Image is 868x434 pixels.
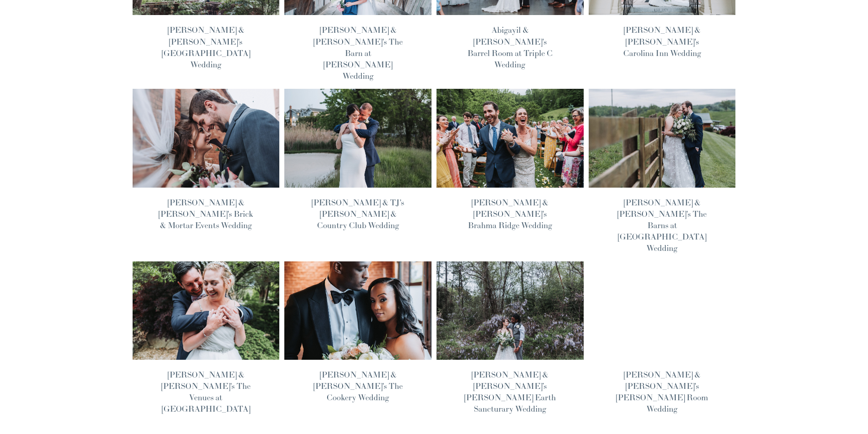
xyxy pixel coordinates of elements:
[161,369,251,414] a: [PERSON_NAME] & [PERSON_NAME]'s The Venues at [GEOGRAPHIC_DATA]
[312,197,404,230] a: [PERSON_NAME] & TJ's [PERSON_NAME] & Country Club Wedding
[159,197,253,230] a: [PERSON_NAME] & [PERSON_NAME]'s Brick & Mortar Events Wedding
[468,197,552,230] a: [PERSON_NAME] & [PERSON_NAME]'s Brahma Ridge Wedding
[616,369,708,414] a: [PERSON_NAME] & [PERSON_NAME]'s [PERSON_NAME] Room Wedding
[467,25,553,70] a: Abigayil & [PERSON_NAME]'s Barrel Room at Triple C Wedding
[132,88,280,188] img: Danielle &amp; Cody's Brick &amp; Mortar Events Wedding
[284,88,432,188] img: Maura &amp; TJ's Lawrence Yatch &amp; Country Club Wedding
[313,25,403,81] a: [PERSON_NAME] & [PERSON_NAME]'s The Barn at [PERSON_NAME] Wedding
[588,261,736,360] img: Katie &amp; Fernando's Cannon Room Wedding
[284,261,432,360] img: Bianca &amp; Lonzell's The Cookery Wedding
[162,25,250,70] a: [PERSON_NAME] & [PERSON_NAME]'s [GEOGRAPHIC_DATA] Wedding
[132,261,280,360] img: Calli &amp; Brandon's The Venues at Langtree Wedding
[436,261,584,360] img: Miranda &amp; Jeremy’s Timberlake Earth Sancturary Wedding
[588,88,736,188] img: Mattie &amp; Nick's The Barns at Chip Ridge Wedding
[464,369,556,414] a: [PERSON_NAME] & [PERSON_NAME]’s [PERSON_NAME] Earth Sancturary Wedding
[313,369,403,403] a: [PERSON_NAME] & [PERSON_NAME]'s The Cookery Wedding
[436,88,584,188] img: Brianna &amp; Alex's Brahma Ridge Wedding
[617,197,707,254] a: [PERSON_NAME] & [PERSON_NAME]'s The Barns at [GEOGRAPHIC_DATA] Wedding
[623,25,701,58] a: [PERSON_NAME] & [PERSON_NAME]'s Carolina Inn Wedding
